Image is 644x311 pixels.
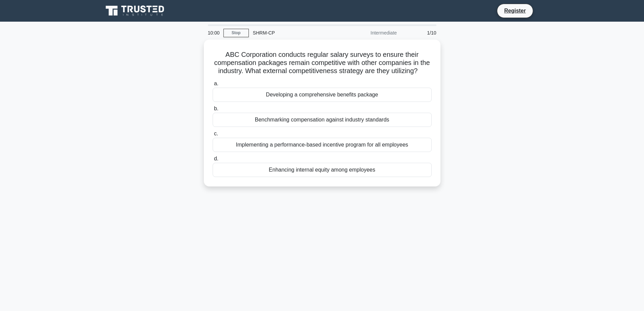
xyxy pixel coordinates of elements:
[214,156,218,161] span: d.
[204,26,223,40] div: 10:00
[214,131,218,136] span: c.
[249,26,342,40] div: SHRM-CP
[213,88,432,102] div: Developing a comprehensive benefits package
[214,81,218,86] span: a.
[212,50,432,75] h5: ABC Corporation conducts regular salary surveys to ensure their compensation packages remain comp...
[213,138,432,152] div: Implementing a performance-based incentive program for all employees
[342,26,401,40] div: Intermediate
[214,106,218,111] span: b.
[213,163,432,177] div: Enhancing internal equity among employees
[213,113,432,127] div: Benchmarking compensation against industry standards
[223,29,249,37] a: Stop
[401,26,440,40] div: 1/10
[500,6,530,15] a: Register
